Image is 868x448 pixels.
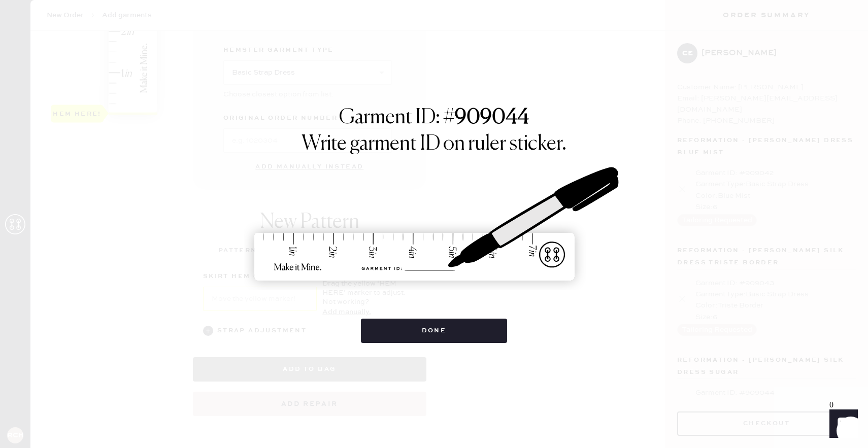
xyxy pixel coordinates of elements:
[361,319,508,343] button: Done
[455,108,529,128] strong: 909044
[244,141,624,308] img: ruler-sticker-sharpie.svg
[339,106,529,132] h1: Garment ID: #
[302,132,566,156] h1: Write garment ID on ruler sticker.
[820,402,863,446] iframe: Front Chat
